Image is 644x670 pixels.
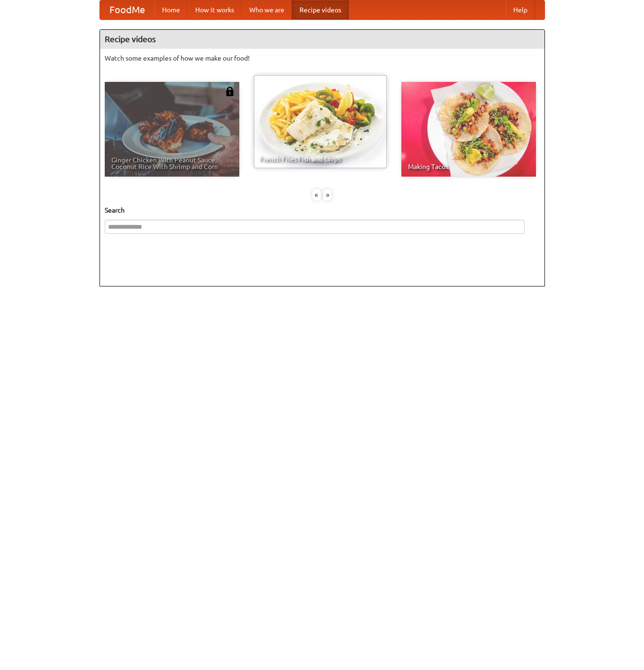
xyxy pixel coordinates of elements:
[225,87,235,96] img: 483408.png
[154,0,188,19] a: Home
[408,163,529,170] span: Making Tacos
[188,0,242,19] a: How it works
[100,30,544,49] h4: Recipe videos
[105,54,540,63] p: Watch some examples of how we make our food!
[312,189,321,201] div: «
[323,189,332,201] div: »
[253,74,388,169] a: French Fries Fish and Chips
[105,205,540,215] h5: Search
[260,156,381,162] span: French Fries Fish and Chips
[401,82,536,177] a: Making Tacos
[242,0,292,19] a: Who we are
[292,0,349,19] a: Recipe videos
[100,0,154,19] a: FoodMe
[506,0,535,19] a: Help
